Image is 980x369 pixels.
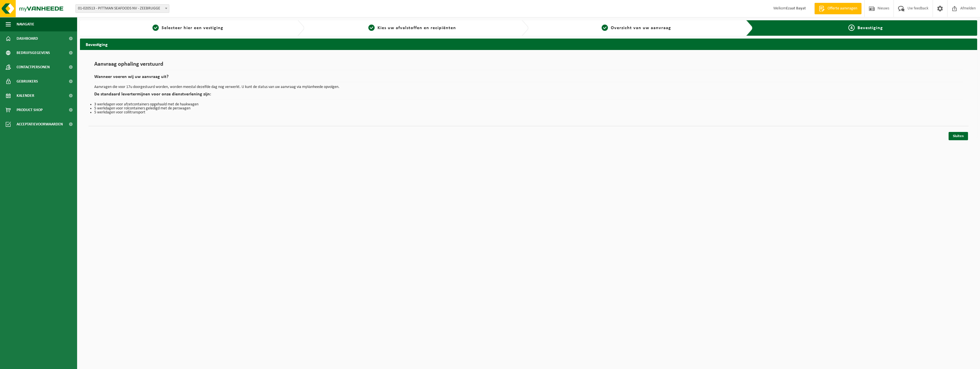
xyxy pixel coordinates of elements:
span: 2 [368,25,375,31]
span: Product Shop [17,103,43,117]
span: Selecteer hier een vestiging [162,26,223,30]
span: 3 [602,25,608,31]
p: Aanvragen die voor 17u doorgestuurd worden, worden meestal dezelfde dag nog verwerkt. U kunt de s... [94,85,963,89]
h2: Wanneer voeren wij uw aanvraag uit? [94,75,963,82]
span: Bedrijfsgegevens [17,46,50,60]
li: 3 werkdagen voor afzetcontainers opgehaald met de haakwagen [94,103,963,107]
span: Navigatie [17,17,34,31]
h1: Aanvraag ophaling verstuurd [94,61,963,70]
span: 01-020513 - PITTMAN SEAFOODS NV - ZEEBRUGGE [76,5,169,13]
a: Sluiten [949,132,968,140]
span: Overzicht van uw aanvraag [611,26,671,30]
h2: Bevestiging [80,39,977,50]
a: 3Overzicht van uw aanvraag [531,25,742,31]
a: Offerte aanvragen [814,3,861,14]
span: Kalender [17,89,34,103]
span: 4 [848,25,855,31]
h2: De standaard levertermijnen voor onze dienstverlening zijn: [94,92,963,100]
span: Gebruikers [17,74,38,89]
span: Bevestiging [857,26,883,30]
a: 1Selecteer hier een vestiging [83,25,293,31]
span: Acceptatievoorwaarden [17,117,63,131]
span: Kies uw afvalstoffen en recipiënten [377,26,456,30]
span: Contactpersonen [17,60,50,74]
li: 5 werkdagen voor rolcontainers geledigd met de perswagen [94,107,963,111]
strong: Ezaat Bayat [786,6,806,11]
span: 1 [152,25,159,31]
li: 5 werkdagen voor collitransport [94,111,963,115]
span: Offerte aanvragen [826,6,859,11]
span: Dashboard [17,31,38,46]
a: 2Kies uw afvalstoffen en recipiënten [307,25,517,31]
